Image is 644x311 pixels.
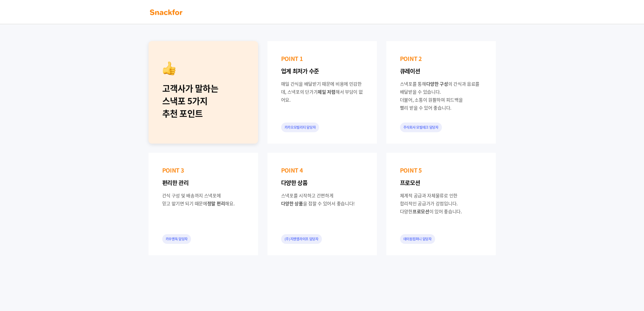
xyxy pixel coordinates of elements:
p: 업계 최저가 수준 [281,67,363,75]
span: 다양한 구성 [426,80,448,87]
div: 주식회사 모빌테크 담당자 [400,122,442,132]
p: POINT 5 [400,166,482,174]
p: 편리한 관리 [162,179,244,187]
div: 카카오모빌리티 담당자 [281,122,319,132]
p: POINT 1 [281,55,363,63]
img: recommend.png [162,62,176,75]
p: POINT 2 [400,55,482,63]
div: 고객사가 말하는 스낵포 5가지 추천 포인트 [162,82,244,120]
span: 제일 저렴 [318,88,336,95]
div: 매일 간식을 배달받기 때문에 비용에 민감한데, 스낵포의 단가가 해서 부담이 없어요. [281,80,363,104]
div: 스낵포를 통해 의 간식과 음료를 배달받을 수 있습니다. 더불어, 소통이 원활하여 피드백을 빨리 받을 수 있어 좋습니다. [400,80,482,112]
span: 정말 편리 [207,200,225,207]
div: 스낵포를 시작하고 간편하게 을 접할 수 있어서 좋습니다! [281,191,363,207]
div: 체계적 공급과 자체물류로 인한 합리적인 공급가가 강점입니다. 다양한 이 있어 좋습니다. [400,191,482,215]
div: 데이원컴퍼니 담당자 [400,234,435,244]
img: background-main-color.svg [148,8,184,17]
div: 카우앤독 담당자 [162,234,191,244]
div: 간식 구성 및 배송까지 스낵포에 믿고 맡기면 되기 때문에 해요. [162,191,244,207]
div: (주)지앤엠라이프 담당자 [281,234,322,244]
p: 큐레이션 [400,67,482,75]
p: 프로모션 [400,179,482,187]
p: POINT 4 [281,166,363,174]
p: POINT 3 [162,166,244,174]
p: 다양한 상품 [281,179,363,187]
span: 프로모션 [413,208,429,215]
span: 다양한 상품 [281,200,303,207]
